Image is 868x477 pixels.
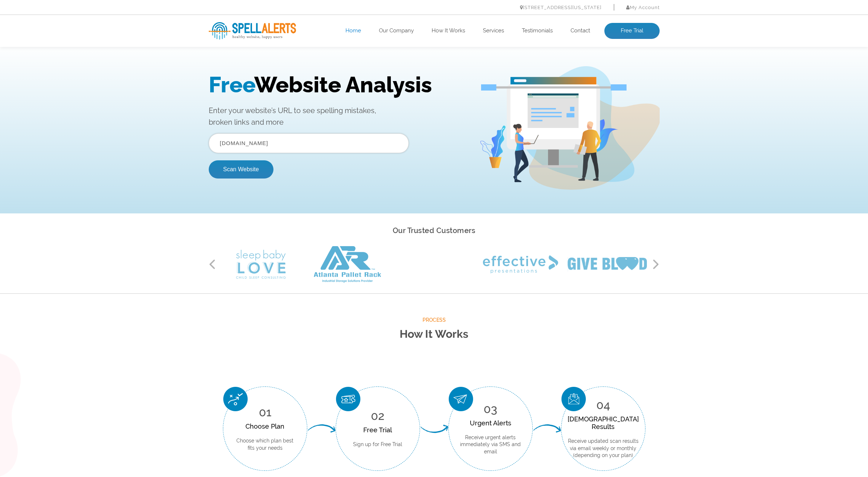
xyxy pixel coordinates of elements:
[223,387,248,411] img: Choose Plan
[259,405,271,419] span: 01
[371,409,384,422] span: 02
[209,316,660,325] span: Process
[561,387,586,411] img: Scan Result
[483,255,558,273] img: Effective
[449,387,473,411] img: Urgent Alerts
[209,62,468,85] p: Enter your website’s URL to see spelling mistakes, broken links and more
[481,84,627,91] img: Free Webiste Analysis
[484,402,497,416] span: 03
[460,419,521,427] div: Urgent Alerts
[236,250,286,279] img: Sleep Baby Love
[568,257,647,272] img: Give Blood
[353,441,402,448] p: Sign up for Free Trial
[209,259,216,270] button: Previous
[460,434,521,456] p: Receive urgent alerts immediately via SMS and email
[353,426,402,434] div: Free Trial
[234,422,296,430] div: Choose Plan
[568,415,639,430] div: [DEMOGRAPHIC_DATA] Results
[209,325,660,344] h2: How It Works
[209,224,660,237] h2: Our Trusted Customers
[209,91,409,111] input: Enter Your URL
[652,259,660,270] button: Next
[209,29,254,55] span: Free
[568,438,639,459] p: Receive updated scan results via email weekly or monthly (depending on your plan)
[336,387,360,411] img: Free Trial
[596,398,610,412] span: 04
[209,29,468,55] h1: Website Analysis
[209,118,273,136] button: Scan Website
[479,24,660,147] img: Free Webiste Analysis
[234,437,296,452] p: Choose which plan best fits your needs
